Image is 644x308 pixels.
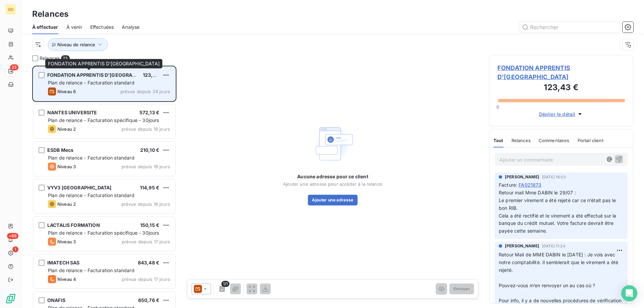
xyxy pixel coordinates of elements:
[57,239,76,244] span: Niveau 3
[499,197,617,211] span: Le premier virement a été rejeté car ce n’était pas le bon RIB.
[493,138,503,143] span: Tout
[121,164,170,169] span: prévue depuis 18 jours
[138,297,159,303] span: 650,76 €
[47,72,160,78] span: FONDATION APPRENTIS D'[GEOGRAPHIC_DATA]
[308,195,357,205] button: Ajouter une adresse
[505,174,539,180] span: [PERSON_NAME]
[499,283,595,288] span: Pouvez-vous m’en renvoyer un au cas où ?
[48,267,135,273] span: Plan de relance - Facturation standard
[283,181,382,187] span: Ajouter une adresse pour accéder à la relance
[48,192,135,198] span: Plan de relance - Facturation standard
[61,55,69,61] span: 23
[140,147,159,153] span: 210,10 €
[48,38,108,51] button: Niveau de relance
[449,284,474,294] button: Envoyer
[519,22,620,33] input: Rechercher
[297,173,368,180] span: Aucune adresse pour ce client
[47,222,100,228] span: LACTALIS FORMATION
[140,222,159,228] span: 150,15 €
[48,155,135,161] span: Plan de relance - Facturation standard
[47,110,97,115] span: NANTES UNIVERSITE
[143,72,163,78] span: 123,43 €
[499,213,618,234] span: Cela a été rectifié et le virement a été effectué sur la banque du crédit mutuel. Votre facture d...
[48,61,160,66] span: FONDATION APPRENTIS D'[GEOGRAPHIC_DATA]
[57,42,95,47] span: Niveau de relance
[5,248,16,258] a: 1
[499,181,517,188] span: Facture :
[57,126,76,132] span: Niveau 2
[12,246,18,252] span: 1
[48,230,159,236] span: Plan de relance - Facturation spécifique - 30jours
[5,66,16,76] a: 23
[47,147,73,153] span: ESDB Mecs
[47,260,80,265] span: IMATECH SAS
[122,239,170,244] span: prévue depuis 17 jours
[519,181,541,188] span: FA021873
[121,201,170,207] span: prévue depuis 18 jours
[537,110,586,118] button: Déplier le détail
[7,233,18,239] span: +99
[47,297,65,303] span: ONAFIS
[539,138,570,143] span: Commentaires
[120,89,170,94] span: prévue depuis 24 jours
[311,122,354,165] img: Empty state
[138,260,159,265] span: 843,48 €
[121,126,170,132] span: prévue depuis 19 jours
[57,164,76,169] span: Niveau 3
[505,243,539,249] span: [PERSON_NAME]
[57,89,76,94] span: Niveau 6
[499,190,576,195] span: Retour mail Mme DABIN le 29/07 :
[57,201,76,207] span: Niveau 2
[542,244,565,248] span: [DATE] 11:24
[512,138,531,143] span: Relances
[32,8,68,20] h3: Relances
[496,104,499,110] span: 0
[90,24,114,30] span: Effectuées
[47,185,111,190] span: VYV3 [GEOGRAPHIC_DATA]
[48,117,159,123] span: Plan de relance - Facturation spécifique - 30jours
[57,276,76,282] span: Niveau 4
[578,138,603,143] span: Portail client
[140,110,159,115] span: 572,13 €
[5,293,16,304] img: Logo LeanPay
[5,4,16,15] div: GO
[48,80,135,85] span: Plan de relance - Facturation standard
[40,55,60,62] span: Relances
[122,24,140,30] span: Analyse
[497,81,625,95] h3: 123,43 €
[122,276,170,282] span: prévue depuis 17 jours
[10,64,18,70] span: 23
[621,285,637,301] div: Open Intercom Messenger
[66,24,82,30] span: À venir
[542,175,566,179] span: [DATE] 16:03
[539,111,576,118] span: Déplier le détail
[32,66,176,308] div: grid
[221,281,229,287] span: 1/1
[32,24,58,30] span: À effectuer
[497,63,625,81] span: FONDATION APPRENTIS D'[GEOGRAPHIC_DATA]
[499,252,620,273] span: Retour Mail de MME DABIN le [DATE] : Je vois avec notre comptabilité. Il semblerait que le vireme...
[140,185,159,190] span: 114,95 €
